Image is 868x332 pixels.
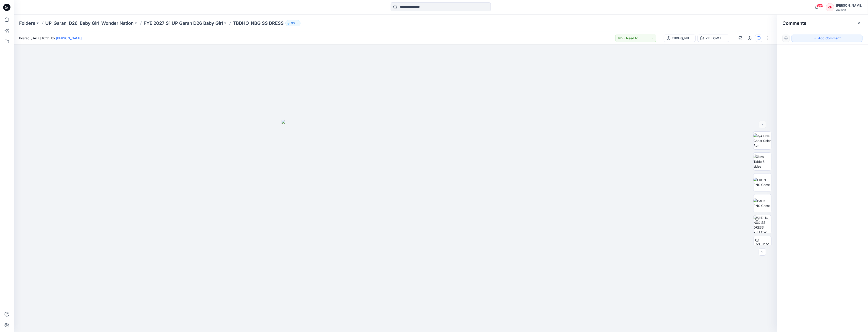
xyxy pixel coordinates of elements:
[705,36,726,41] div: YELLOW LADYBUG
[285,20,300,26] button: 33
[56,36,82,40] a: [PERSON_NAME]
[836,3,862,8] div: [PERSON_NAME]
[753,199,771,208] img: BACK PNG Ghost
[826,3,834,11] div: KH
[753,133,771,148] img: 3/4 PNG Ghost Color Run
[753,154,771,169] img: Turn Table 8 sides
[836,8,862,12] div: Walmart
[664,35,696,42] button: TBDHQ_NBG SS DRESS
[746,35,753,42] button: Details
[19,20,35,26] a: Folders
[792,35,863,42] button: Add Comment
[817,4,823,8] span: 99+
[753,215,771,233] img: TBDHQ_NBG SS DRESS YELLOW LADYBUG
[782,20,806,26] h2: Comments
[756,241,769,249] span: XLSX
[233,20,284,26] p: TBDHQ_NBG SS DRESS
[144,20,223,26] a: FYE 2027 S1 UP Garan D26 Baby Girl
[282,120,509,332] img: eyJhbGciOiJIUzI1NiIsImtpZCI6IjAiLCJzbHQiOiJzZXMiLCJ0eXAiOiJKV1QifQ.eyJkYXRhIjp7InR5cGUiOiJzdG9yYW...
[697,35,729,42] button: YELLOW LADYBUG
[45,20,134,26] a: UP_Garan_D26_Baby Girl_Wonder Nation
[672,36,693,41] div: TBDHQ_NBG SS DRESS
[753,178,771,187] img: FRONT PNG Ghost
[291,21,295,26] p: 33
[19,36,82,40] span: Posted [DATE] 16:35 by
